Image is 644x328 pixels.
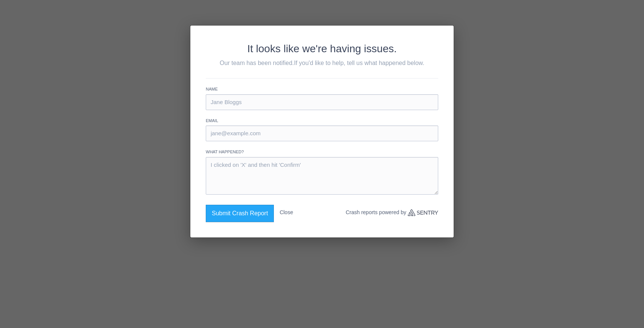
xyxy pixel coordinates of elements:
[294,60,424,66] span: If you'd like to help, tell us what happened below.
[206,59,438,68] p: Our team has been notified.
[346,205,438,220] p: Crash reports powered by
[206,205,274,222] button: Submit Crash Report
[206,41,438,57] h2: It looks like we're having issues.
[408,209,438,216] a: Sentry
[279,205,293,220] button: Close
[206,94,438,110] input: Jane Bloggs
[206,125,438,141] input: jane@example.com
[206,149,438,155] label: What happened?
[206,118,438,124] label: Email
[206,86,438,92] label: Name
